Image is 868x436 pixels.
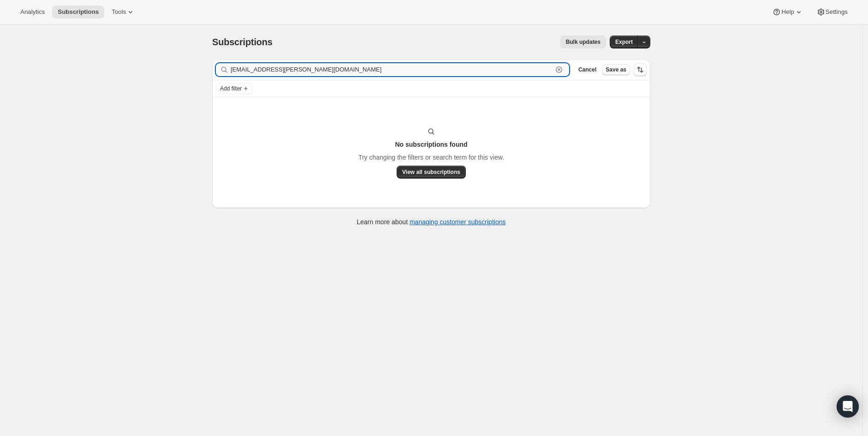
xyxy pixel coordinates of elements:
[578,66,596,73] span: Cancel
[395,140,467,149] h3: No subscriptions found
[358,153,504,162] p: Try changing the filters or search term for this view.
[212,37,273,47] span: Subscriptions
[566,38,600,46] span: Bulk updates
[402,168,460,176] span: View all subscriptions
[634,63,647,76] button: Sort the results
[58,8,99,16] span: Subscriptions
[837,395,859,418] div: Open Intercom Messenger
[216,83,253,94] button: Add filter
[112,8,126,16] span: Tools
[602,64,630,75] button: Save as
[767,6,809,18] button: Help
[575,64,600,75] button: Cancel
[615,38,633,46] span: Export
[231,63,553,76] input: Filter subscribers
[52,6,104,18] button: Subscriptions
[610,36,638,48] button: Export
[811,6,853,18] button: Settings
[781,8,794,16] span: Help
[220,85,242,92] span: Add filter
[826,8,848,16] span: Settings
[554,65,564,74] button: Clear
[410,218,506,226] a: managing customer subscriptions
[606,66,626,73] span: Save as
[15,6,50,18] button: Analytics
[357,217,506,227] p: Learn more about
[397,166,466,179] button: View all subscriptions
[20,8,45,16] span: Analytics
[560,36,606,48] button: Bulk updates
[106,6,141,18] button: Tools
